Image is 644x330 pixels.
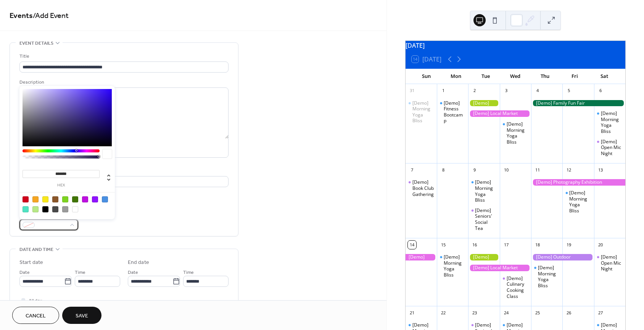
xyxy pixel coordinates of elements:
div: 24 [502,309,510,317]
div: [Demo] Book Club Gathering [412,179,434,197]
div: 8 [439,166,448,174]
div: #000000 [42,206,48,212]
div: 17 [502,241,510,249]
div: [Demo] Gardening Workshop [468,100,499,107]
div: [Demo] Morning Yoga Bliss [562,190,594,214]
div: [Demo] Open Mic Night [594,254,625,272]
div: 18 [533,241,542,249]
div: [DATE] [406,41,625,50]
div: #8B572A [52,196,58,202]
div: 15 [439,241,448,249]
div: [Demo] Gardening Workshop [468,254,499,260]
div: [Demo] Morning Yoga Bliss [538,265,559,288]
div: 9 [470,166,479,174]
div: 7 [408,166,416,174]
div: [Demo] Open Mic Night [601,139,622,157]
div: Title [19,52,227,60]
div: 23 [470,309,479,317]
span: / Add Event [33,8,69,23]
div: Thu [530,69,560,84]
button: Save [62,307,101,324]
div: [Demo] Morning Yoga Bliss [594,110,625,134]
div: #D0021B [23,196,29,202]
div: Sun [412,69,441,84]
label: hex [23,183,100,188]
div: [Demo] Morning Yoga Bliss [531,265,562,288]
div: Tue [471,69,501,84]
div: 14 [408,241,416,249]
div: 19 [565,241,573,249]
div: [Demo] Culinary Cooking Class [507,275,528,299]
div: Start date [19,259,43,267]
div: [Demo] Morning Yoga Bliss [475,179,496,203]
div: #9013FE [92,196,98,202]
div: 4 [533,87,542,95]
div: [Demo] Morning Yoga Bliss [601,110,622,134]
div: Wed [501,69,530,84]
div: [Demo] Local Market [468,265,531,271]
div: #50E3C2 [23,206,29,212]
div: [Demo] Book Club Gathering [406,179,437,197]
div: #4A4A4A [52,206,58,212]
div: #9B9B9B [62,206,68,212]
span: Time [183,269,194,277]
div: 13 [596,166,605,174]
div: 22 [439,309,448,317]
div: 25 [533,309,542,317]
div: 10 [502,166,510,174]
div: [Demo] Photography Exhibition [406,254,437,260]
div: #F8E71C [42,196,48,202]
div: 31 [408,87,416,95]
div: [Demo] Morning Yoga Bliss [437,254,468,278]
div: Description [19,78,227,86]
div: [Demo] Morning Yoga Bliss [406,100,437,124]
div: Sat [589,69,619,84]
div: Location [19,167,227,175]
div: 2 [470,87,479,95]
div: [Demo] Family Fun Fair [531,100,625,107]
a: Events [10,8,33,23]
div: Fri [560,69,590,84]
div: [Demo] Seniors' Social Tea [468,207,499,231]
div: 16 [470,241,479,249]
div: [Demo] Morning Yoga Bliss [444,254,465,278]
div: [Demo] Open Mic Night [601,254,622,272]
div: [Demo] Morning Yoga Bliss [507,121,528,145]
div: [Demo] Local Market [468,110,531,117]
div: 5 [565,87,573,95]
span: Event details [19,39,53,47]
div: 6 [596,87,605,95]
div: [Demo] Outdoor Adventure Day [531,254,594,260]
div: 27 [596,309,605,317]
div: 11 [533,166,542,174]
div: #BD10E0 [82,196,88,202]
div: #4A90E2 [102,196,108,202]
div: [Demo] Seniors' Social Tea [475,207,496,231]
div: 21 [408,309,416,317]
div: #F5A623 [32,196,39,202]
div: [Demo] Morning Yoga Bliss [412,100,434,124]
div: End date [128,259,149,267]
span: All day [29,297,42,305]
div: Mon [441,69,471,84]
div: #7ED321 [62,196,68,202]
div: 3 [502,87,510,95]
div: [Demo] Photography Exhibition [531,179,625,186]
div: [Demo] Open Mic Night [594,139,625,157]
div: [Demo] Morning Yoga Bliss [500,121,531,145]
div: #B8E986 [32,206,39,212]
span: Date [19,269,30,277]
div: 26 [565,309,573,317]
span: Date and time [19,246,53,254]
div: 12 [565,166,573,174]
div: #417505 [72,196,78,202]
div: [Demo] Fitness Bootcamp [444,100,465,124]
div: [Demo] Culinary Cooking Class [500,275,531,299]
span: Save [76,312,88,320]
div: 20 [596,241,605,249]
span: Time [75,269,85,277]
div: [Demo] Fitness Bootcamp [437,100,468,124]
button: Cancel [12,307,59,324]
div: 1 [439,87,448,95]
